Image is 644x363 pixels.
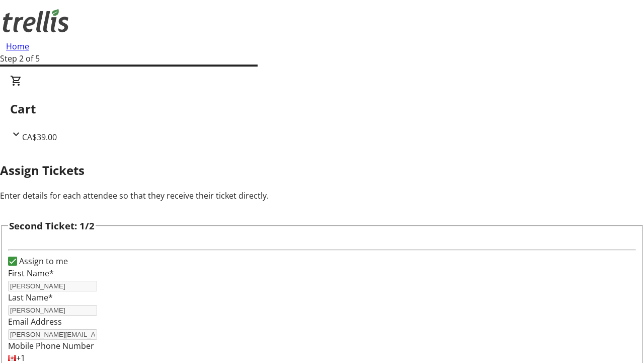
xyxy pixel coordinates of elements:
label: First Name* [8,268,54,279]
div: CartCA$39.00 [10,75,634,143]
span: CA$39.00 [22,132,57,143]
label: Email Address [8,316,62,327]
h3: Second Ticket: 1/2 [9,219,95,233]
label: Last Name* [8,292,53,303]
h2: Cart [10,100,634,118]
label: Mobile Phone Number [8,340,94,351]
label: Assign to me [17,255,68,267]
